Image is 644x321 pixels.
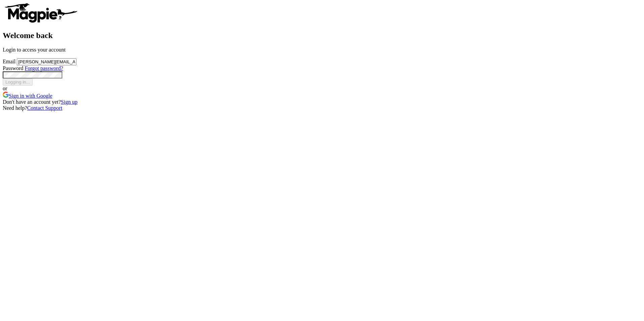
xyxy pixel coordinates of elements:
input: Logging in... [3,78,33,86]
img: logo-ab69f6fb50320c5b225c76a69d11143b.png [3,3,78,23]
img: google.svg [3,92,9,98]
a: Sign in with Google [3,93,52,99]
p: Login to access your account [3,47,641,53]
label: Password [3,65,23,71]
label: Email [3,59,15,64]
input: you@example.com [17,58,76,65]
div: Don't have an account yet? Need help? [3,99,641,111]
a: Forgot password? [25,65,63,71]
h2: Welcome back [3,31,641,40]
a: Contact Support [27,105,62,111]
a: Sign up [61,99,77,105]
span: or [3,86,7,91]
